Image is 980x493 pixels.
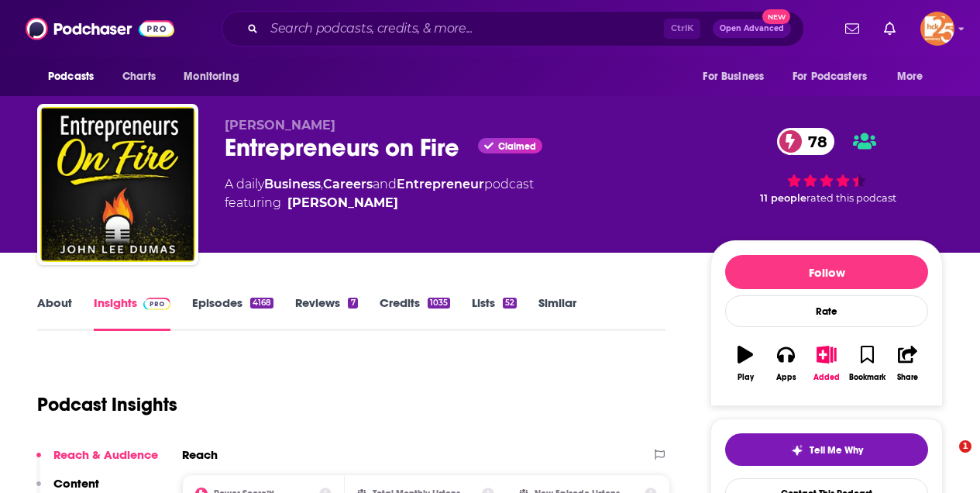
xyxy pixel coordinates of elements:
span: 11 people [760,192,806,204]
h2: Reach [182,447,218,462]
button: tell me why sparkleTell Me Why [725,433,928,466]
span: 78 [793,128,835,155]
span: Ctrl K [664,19,700,39]
div: Share [897,373,918,382]
a: Entrepreneur [397,177,484,191]
span: Claimed [498,143,536,150]
button: open menu [886,62,943,91]
h1: Podcast Insights [37,393,177,416]
span: More [897,66,923,88]
span: Charts [122,66,156,88]
span: For Business [703,66,764,88]
span: For Podcasters [793,66,867,88]
img: Podchaser Pro [143,298,170,310]
div: 52 [503,298,517,309]
div: Bookmark [849,373,885,382]
div: Play [738,373,754,382]
a: John Lee Dumas [287,194,398,212]
div: 7 [348,298,357,309]
div: Added [813,373,840,382]
a: Business [264,177,321,191]
button: open menu [37,62,114,91]
button: Share [888,336,928,391]
span: Monitoring [184,66,239,88]
button: open menu [173,62,259,91]
button: open menu [692,62,783,91]
div: Apps [776,373,796,382]
a: Show notifications dropdown [839,16,865,42]
p: Content [53,476,99,491]
div: 4168 [250,298,273,309]
img: Podchaser - Follow, Share and Rate Podcasts [26,14,174,43]
span: and [373,177,397,191]
button: Open AdvancedNew [713,19,791,38]
button: Follow [725,255,928,289]
a: Lists52 [472,295,517,331]
span: Podcasts [48,66,94,88]
button: Reach & Audience [36,447,158,476]
a: About [37,295,72,331]
input: Search podcasts, credits, & more... [264,16,664,41]
p: Reach & Audience [53,447,158,462]
a: Careers [323,177,373,191]
button: Show profile menu [920,12,954,46]
button: Play [725,336,765,391]
a: 78 [777,128,835,155]
a: Show notifications dropdown [878,16,902,42]
span: , [321,177,323,191]
a: InsightsPodchaser Pro [94,295,170,331]
div: 78 11 peoplerated this podcast [710,118,943,214]
span: Logged in as kerrifulks [920,12,954,46]
button: Bookmark [847,336,887,391]
iframe: Intercom live chat [927,440,965,477]
a: Credits1035 [380,295,450,331]
span: New [762,9,790,24]
button: Apps [765,336,806,391]
span: Open Advanced [720,25,784,33]
span: 1 [959,440,971,453]
img: Entrepreneurs on Fire [40,107,195,262]
div: Search podcasts, credits, & more... [222,11,804,47]
a: Charts [112,62,165,91]
a: Reviews7 [295,295,357,331]
div: A daily podcast [225,175,534,212]
a: Episodes4168 [192,295,273,331]
span: featuring [225,194,534,212]
div: 1035 [428,298,450,309]
button: Added [806,336,847,391]
div: Rate [725,295,928,327]
a: Similar [538,295,576,331]
span: Tell Me Why [810,444,863,457]
span: [PERSON_NAME] [225,118,335,133]
button: open menu [782,62,889,91]
img: tell me why sparkle [791,444,803,457]
span: rated this podcast [806,192,896,204]
img: User Profile [920,12,954,46]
